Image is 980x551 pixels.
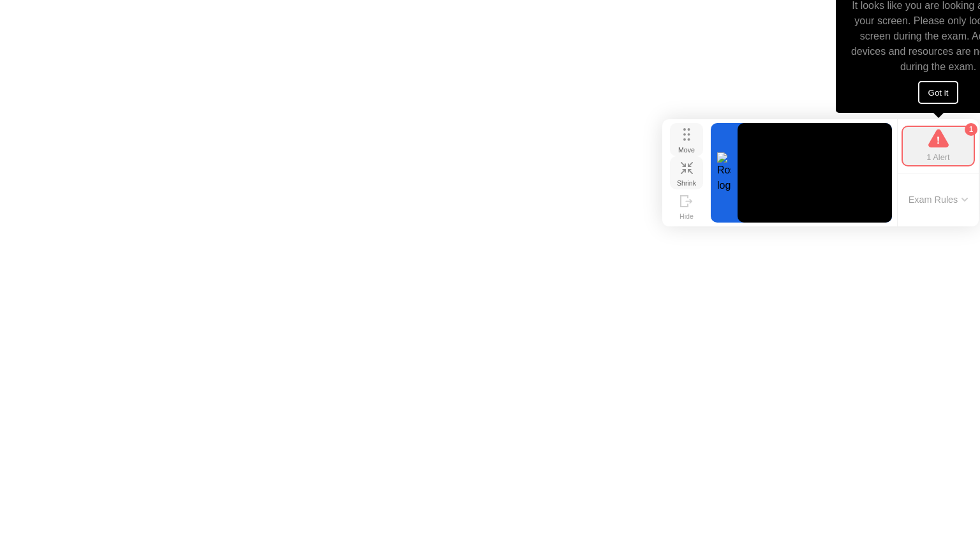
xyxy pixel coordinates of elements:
button: Move [670,123,703,156]
div: 1 Alert [926,151,949,163]
div: Move [678,146,695,154]
div: Hide [679,212,694,220]
button: Exam Rules [905,194,972,205]
button: Hide [670,189,703,223]
button: Got it [918,81,959,104]
div: 1 [965,123,977,136]
button: Shrink [670,156,703,189]
div: Shrink [677,179,696,187]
